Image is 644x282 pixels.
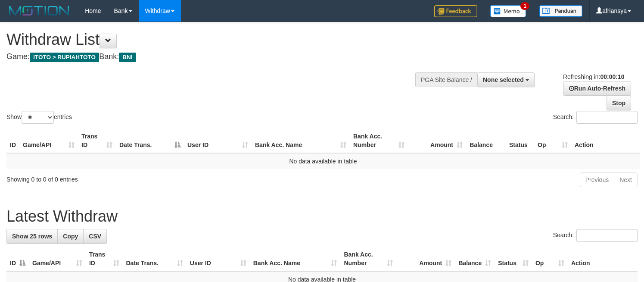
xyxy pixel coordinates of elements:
th: Balance: activate to sort column ascending [455,247,495,271]
select: Showentries [22,111,54,124]
th: Date Trans.: activate to sort column ascending [123,247,187,271]
span: ITOTO > RUPIAHTOTO [30,53,99,62]
th: Balance [466,128,506,153]
span: 1 [520,2,529,10]
a: Stop [607,96,631,110]
input: Search: [576,229,638,242]
th: Amount: activate to sort column ascending [396,247,455,271]
th: Bank Acc. Name: activate to sort column ascending [250,247,341,271]
a: Previous [580,172,614,187]
th: User ID: activate to sort column ascending [184,128,252,153]
td: No data available in table [6,153,640,169]
th: Trans ID: activate to sort column ascending [86,247,123,271]
th: Op: activate to sort column ascending [532,247,568,271]
h1: Latest Withdraw [6,208,638,225]
img: Button%20Memo.svg [490,5,526,17]
h1: Withdraw List [6,31,421,48]
span: Copy [63,233,78,240]
a: Show 25 rows [6,229,58,244]
span: Show 25 rows [12,233,52,240]
a: Run Auto-Refresh [563,81,631,96]
th: Status [506,128,534,153]
a: Next [614,172,638,187]
label: Show entries [6,111,72,124]
img: Feedback.jpg [434,5,477,17]
th: Trans ID: activate to sort column ascending [78,128,116,153]
th: ID: activate to sort column descending [6,247,29,271]
th: Date Trans.: activate to sort column descending [116,128,184,153]
strong: 00:00:10 [600,73,624,80]
span: None selected [483,76,524,83]
label: Search: [553,111,638,124]
th: ID [6,128,19,153]
th: Status: activate to sort column ascending [495,247,532,271]
a: CSV [83,229,107,244]
a: Copy [57,229,84,244]
label: Search: [553,229,638,242]
th: Action [571,128,640,153]
input: Search: [576,111,638,124]
span: Refreshing in: [563,73,624,80]
th: Game/API: activate to sort column ascending [29,247,86,271]
span: BNI [119,53,136,62]
th: Action [568,247,638,271]
div: PGA Site Balance / [415,72,477,87]
img: panduan.png [539,5,582,17]
span: CSV [89,233,101,240]
th: Bank Acc. Name: activate to sort column ascending [252,128,350,153]
th: Op: activate to sort column ascending [534,128,571,153]
th: Amount: activate to sort column ascending [408,128,466,153]
img: MOTION_logo.png [6,4,72,17]
th: Bank Acc. Number: activate to sort column ascending [340,247,396,271]
th: Bank Acc. Number: activate to sort column ascending [350,128,408,153]
th: User ID: activate to sort column ascending [187,247,250,271]
button: None selected [477,72,535,87]
th: Game/API: activate to sort column ascending [19,128,78,153]
div: Showing 0 to 0 of 0 entries [6,172,262,184]
h4: Game: Bank: [6,53,421,61]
